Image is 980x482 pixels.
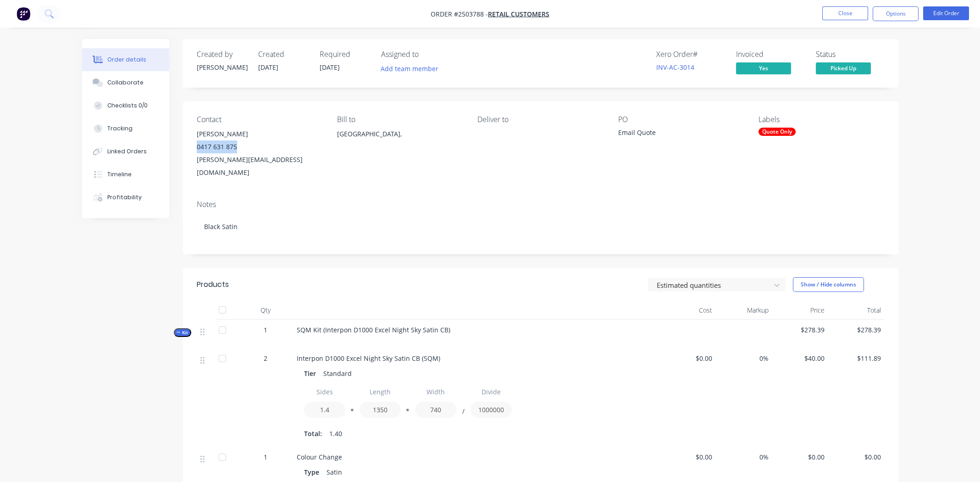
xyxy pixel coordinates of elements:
div: Contact [197,115,322,124]
div: Created by [197,50,247,59]
div: [PERSON_NAME]0417 631 875[PERSON_NAME][EMAIL_ADDRESS][DOMAIN_NAME] [197,128,322,179]
input: Value [471,402,512,418]
div: [PERSON_NAME] [197,128,322,140]
span: Kit [177,329,188,336]
div: [GEOGRAPHIC_DATA], [337,128,463,140]
span: Total: [304,429,322,438]
div: Checklists 0/0 [107,101,148,110]
span: $278.39 [832,325,881,335]
div: Total [828,301,885,319]
button: Checklists 0/0 [82,94,169,117]
button: Timeline [82,163,169,186]
span: 1 [264,325,267,335]
div: Quote Only [759,128,796,136]
span: $0.00 [664,452,713,462]
div: Notes [197,200,885,209]
div: Type [304,465,323,479]
div: Markup [716,301,772,319]
span: [DATE] [320,63,340,72]
div: Required [320,50,370,59]
div: Timeline [107,170,132,179]
div: Xero Order # [656,50,725,59]
div: Order details [107,56,146,64]
button: Collaborate [82,71,169,94]
span: [DATE] [258,63,278,72]
div: 0417 631 875 [197,140,322,153]
span: Order #2503788 - [431,10,488,18]
div: Qty [238,301,293,319]
input: Value [360,402,401,418]
button: Picked Up [816,62,871,76]
div: Bill to [337,115,463,124]
input: Label [471,384,512,400]
span: $278.39 [776,325,825,335]
div: Price [772,301,829,319]
div: PO [618,115,744,124]
img: Factory [17,7,30,21]
button: Edit Order [923,6,969,20]
button: Add team member [376,62,443,75]
span: 0% [720,353,769,363]
div: [PERSON_NAME][EMAIL_ADDRESS][DOMAIN_NAME] [197,153,322,179]
button: Close [822,6,868,20]
div: [PERSON_NAME] [197,62,247,72]
div: Standard [320,367,355,380]
a: Retail Customers [488,10,549,18]
button: Linked Orders [82,140,169,163]
span: 0% [720,452,769,462]
span: Yes [736,62,791,74]
button: Tracking [82,117,169,140]
div: Deliver to [477,115,603,124]
span: SQM Kit (Interpon D1000 Excel Night Sky Satin CB) [297,325,450,334]
div: Linked Orders [107,147,147,156]
input: Label [415,384,456,400]
div: Profitability [107,193,142,202]
button: Order details [82,48,169,71]
span: $111.89 [832,353,881,363]
span: 2 [264,353,267,363]
span: $0.00 [664,353,713,363]
div: Created [258,50,309,59]
a: INV-AC-3014 [656,63,694,72]
div: Black Satin [197,213,885,241]
input: Label [304,384,345,400]
button: Kit [174,328,191,337]
span: $40.00 [776,353,825,363]
span: $0.00 [776,452,825,462]
div: Satin [323,465,346,479]
div: Collaborate [107,78,144,87]
div: Email Quote [618,128,733,140]
div: Tier [304,367,320,380]
span: 1.40 [329,429,342,438]
span: Picked Up [816,62,871,74]
div: Invoiced [736,50,805,59]
span: Colour Change [297,453,342,461]
button: / [459,409,468,416]
span: $0.00 [832,452,881,462]
input: Value [304,402,345,418]
div: Status [816,50,885,59]
div: Products [197,279,229,290]
button: Profitability [82,186,169,209]
div: Assigned to [381,50,473,59]
span: 1 [264,452,267,462]
button: Add team member [381,62,443,75]
button: Options [873,6,919,21]
div: Labels [759,115,884,124]
div: Cost [660,301,716,319]
button: Show / Hide columns [793,277,864,292]
div: [GEOGRAPHIC_DATA], [337,128,463,157]
span: Interpon D1000 Excel Night Sky Satin CB (SQM) [297,354,440,363]
input: Label [360,384,401,400]
input: Value [415,402,456,418]
div: Tracking [107,124,133,133]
